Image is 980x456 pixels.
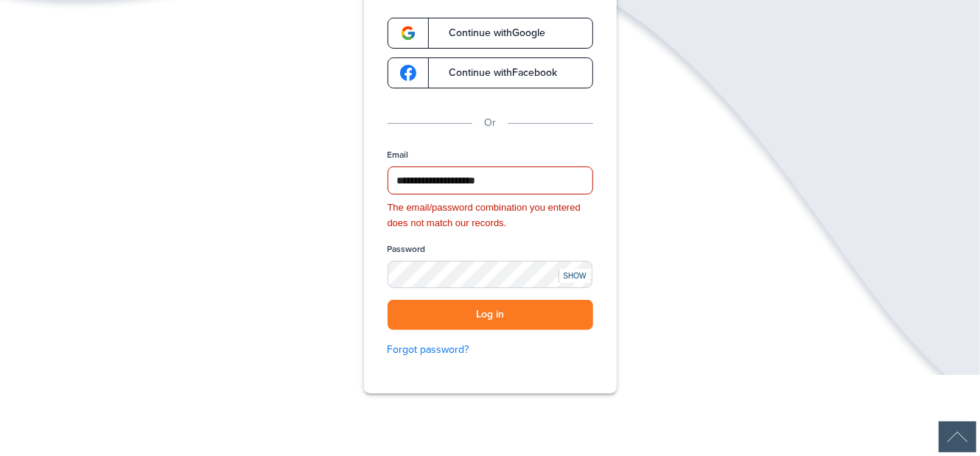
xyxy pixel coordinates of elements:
label: Email [388,149,409,161]
a: google-logoContinue withGoogle [388,18,593,49]
button: Log in [388,300,593,330]
img: Back to Top [939,421,976,452]
img: google-logo [400,65,416,81]
div: The email/password combination you entered does not match our records. [388,200,593,231]
div: Scroll Back to Top [939,421,976,452]
p: Or [484,115,496,131]
span: Continue with Google [435,28,546,38]
span: Continue with Facebook [435,68,558,78]
img: google-logo [400,25,416,41]
a: google-logoContinue withFacebook [388,57,593,88]
input: Password [388,261,593,289]
input: Email [388,166,593,194]
label: Password [388,243,426,256]
div: SHOW [559,269,591,283]
a: Forgot password? [388,342,593,358]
